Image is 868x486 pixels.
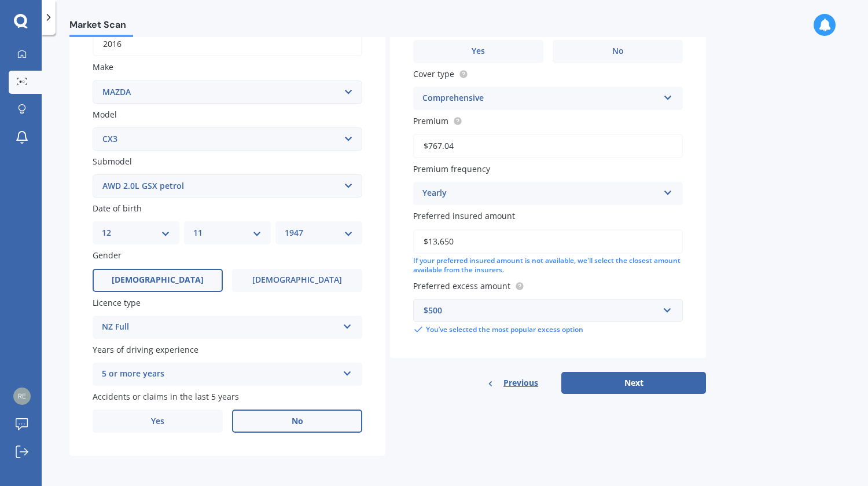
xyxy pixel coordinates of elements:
span: No [612,46,624,56]
button: Next [561,372,706,394]
span: Years of driving experience [93,344,198,355]
img: 82591a7cc4a25f2a349598f48807622d [13,388,31,405]
div: NZ Full [102,320,338,334]
span: Gender [93,250,122,261]
span: [DEMOGRAPHIC_DATA] [252,275,342,285]
span: No [292,416,303,426]
div: If your preferred insured amount is not available, we'll select the closest amount available from... [413,256,683,276]
span: Market Scan [69,19,133,35]
div: You’ve selected the most popular excess option [413,324,683,335]
div: Yearly [422,187,659,200]
span: Date of birth [93,203,142,214]
span: Make [93,62,113,73]
span: Premium [413,115,448,126]
span: Preferred insured amount [413,211,515,222]
div: 5 or more years [102,367,338,381]
input: Enter premium [413,134,683,158]
span: Yes [151,416,164,426]
span: Yes [472,46,485,56]
span: Model [93,109,117,120]
span: Previous [503,374,538,392]
div: Comprehensive [422,92,659,105]
span: Cover type [413,68,454,79]
input: YYYY [93,32,362,56]
input: Enter amount [413,229,683,254]
span: Licence type [93,297,141,308]
div: $500 [424,304,659,317]
span: Premium frequency [413,163,490,174]
span: Accidents or claims in the last 5 years [93,391,239,402]
span: Preferred excess amount [413,280,510,291]
span: [DEMOGRAPHIC_DATA] [112,275,204,285]
span: Submodel [93,156,132,167]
